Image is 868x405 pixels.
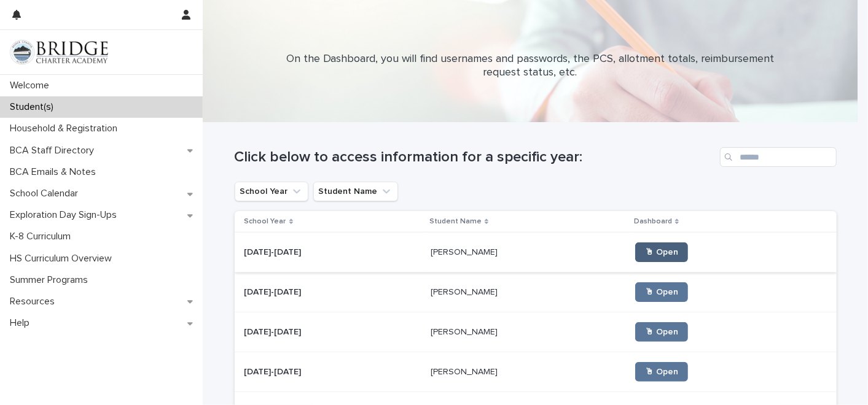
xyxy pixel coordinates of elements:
[235,233,837,272] tr: [DATE]-[DATE][DATE]-[DATE] [PERSON_NAME][PERSON_NAME] 🖱 Open
[429,215,482,228] p: Student Name
[645,288,678,296] span: 🖱 Open
[244,245,304,258] p: [DATE]-[DATE]
[244,325,304,337] p: [DATE]-[DATE]
[645,328,678,336] span: 🖱 Open
[244,285,304,298] p: [DATE]-[DATE]
[235,312,837,352] tr: [DATE]-[DATE][DATE]-[DATE] [PERSON_NAME][PERSON_NAME] 🖱 Open
[235,182,308,201] button: School Year
[284,53,776,79] p: On the Dashboard, you will find usernames and passwords, the PCS, allotment totals, reimbursement...
[634,215,672,228] p: Dashboard
[431,325,500,337] p: [PERSON_NAME]
[645,248,678,256] span: 🖱 Open
[5,274,98,286] p: Summer Programs
[431,245,500,258] p: [PERSON_NAME]
[635,322,688,342] a: 🖱 Open
[635,282,688,302] a: 🖱 Open
[244,215,286,228] p: School Year
[5,188,88,199] p: School Calendar
[5,253,122,264] p: HS Curriculum Overview
[720,147,837,167] input: Search
[645,368,678,376] span: 🖱 Open
[235,148,715,166] h1: Click below to access information for a specific year:
[5,231,80,242] p: K-8 Curriculum
[635,362,688,382] a: 🖱 Open
[313,182,398,201] button: Student Name
[5,317,39,329] p: Help
[5,296,65,307] p: Resources
[5,123,127,134] p: Household & Registration
[10,40,108,64] img: V1C1m3IdTEidaUdm9Hs0
[635,242,688,262] a: 🖱 Open
[5,209,127,221] p: Exploration Day Sign-Ups
[5,101,63,113] p: Student(s)
[5,80,59,91] p: Welcome
[244,364,304,377] p: [DATE]-[DATE]
[431,364,500,377] p: [PERSON_NAME]
[431,285,500,298] p: [PERSON_NAME]
[5,166,106,178] p: BCA Emails & Notes
[235,352,837,392] tr: [DATE]-[DATE][DATE]-[DATE] [PERSON_NAME][PERSON_NAME] 🖱 Open
[5,145,104,156] p: BCA Staff Directory
[235,272,837,312] tr: [DATE]-[DATE][DATE]-[DATE] [PERSON_NAME][PERSON_NAME] 🖱 Open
